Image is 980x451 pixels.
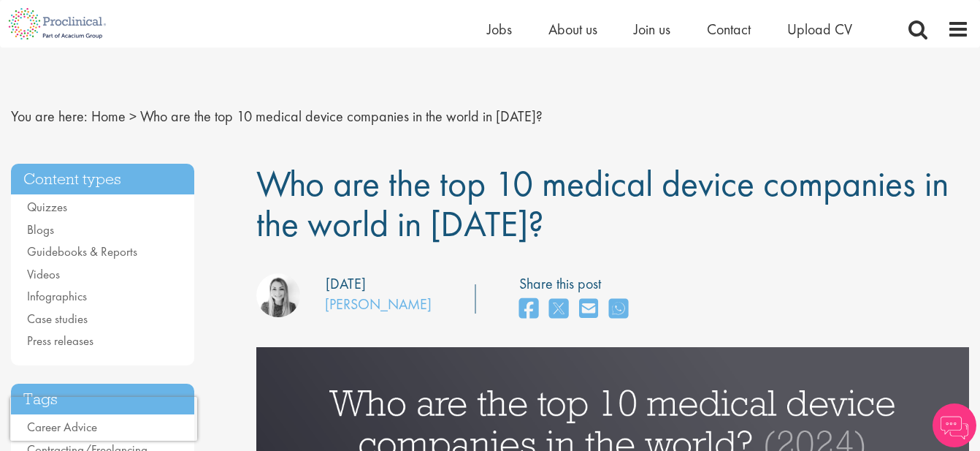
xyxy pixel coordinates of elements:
a: share on twitter [549,294,568,325]
span: Who are the top 10 medical device companies in the world in [DATE]? [256,160,949,247]
a: Guidebooks & Reports [27,243,137,259]
img: Chatbot [933,403,976,447]
img: Hannah Burke [256,273,300,317]
a: Videos [27,266,60,282]
a: Jobs [487,20,512,39]
a: Press releases [27,333,93,349]
a: Contact [707,20,751,39]
h3: Content types [11,164,194,195]
h3: Tags [11,384,194,415]
a: share on facebook [519,294,538,325]
a: breadcrumb link [91,107,126,126]
a: Join us [634,20,670,39]
a: Infographics [27,288,87,304]
span: You are here: [11,107,88,126]
a: About us [548,20,597,39]
a: share on whats app [609,294,628,325]
a: share on email [579,294,598,325]
span: > [129,107,137,126]
iframe: reCAPTCHA [10,397,197,441]
label: Share this post [519,273,635,295]
a: Blogs [27,221,54,238]
span: Who are the top 10 medical device companies in the world in [DATE]? [140,107,543,126]
a: Case studies [27,311,88,327]
a: [PERSON_NAME] [325,295,432,314]
div: [DATE] [326,273,366,295]
a: Upload CV [787,20,852,39]
a: Quizzes [27,199,67,215]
